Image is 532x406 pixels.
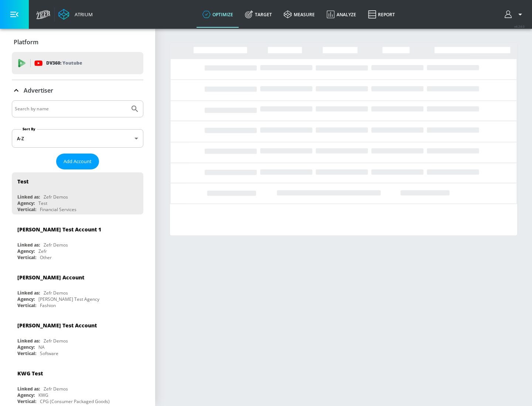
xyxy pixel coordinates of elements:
div: [PERSON_NAME] Test Agency [38,296,99,302]
div: Zefr Demos [44,290,68,296]
div: Linked as: [17,338,40,344]
div: [PERSON_NAME] Test Account 1Linked as:Zefr DemosAgency:ZefrVertical:Other [12,220,143,262]
p: DV360: [46,59,82,67]
div: [PERSON_NAME] Test Account 1 [17,226,101,233]
div: Vertical: [17,398,36,405]
div: Agency: [17,248,35,254]
div: [PERSON_NAME] Account [17,274,84,281]
div: Fashion [40,302,56,309]
div: KWG Test [17,370,43,377]
div: Zefr Demos [44,242,68,248]
div: Vertical: [17,254,36,261]
div: KWG [38,392,48,398]
div: CPG (Consumer Packaged Goods) [40,398,110,405]
div: A-Z [12,129,143,148]
div: NA [38,344,45,350]
div: Platform [12,32,143,52]
span: v 4.24.0 [514,24,525,28]
a: Target [239,1,278,28]
a: optimize [197,1,239,28]
div: Software [40,350,58,357]
div: Linked as: [17,290,40,296]
input: Search by name [15,104,127,114]
a: Report [362,1,401,28]
div: Agency: [17,344,35,350]
div: Test [38,200,47,206]
div: Agency: [17,200,35,206]
div: Zefr Demos [44,194,68,200]
div: Vertical: [17,350,36,357]
div: TestLinked as:Zefr DemosAgency:TestVertical:Financial Services [12,172,143,214]
div: Other [40,254,52,261]
div: Agency: [17,296,35,302]
div: Vertical: [17,302,36,309]
p: Advertiser [24,86,53,94]
label: Sort By [21,127,37,131]
p: Platform [14,38,38,46]
div: [PERSON_NAME] AccountLinked as:Zefr DemosAgency:[PERSON_NAME] Test AgencyVertical:Fashion [12,268,143,310]
div: Zefr Demos [44,338,68,344]
a: Analyze [321,1,362,28]
a: measure [278,1,321,28]
div: Atrium [72,11,93,18]
div: Linked as: [17,386,40,392]
p: Youtube [62,59,82,67]
div: Vertical: [17,206,36,213]
div: Zefr Demos [44,386,68,392]
div: Agency: [17,392,35,398]
a: Atrium [58,9,93,20]
span: Add Account [64,157,92,166]
div: Linked as: [17,242,40,248]
button: Add Account [56,154,99,169]
div: Test [17,178,28,185]
div: DV360: Youtube [12,52,143,74]
div: [PERSON_NAME] Test AccountLinked as:Zefr DemosAgency:NAVertical:Software [12,316,143,358]
div: Financial Services [40,206,76,213]
div: Advertiser [12,80,143,101]
div: Linked as: [17,194,40,200]
div: Zefr [38,248,47,254]
div: [PERSON_NAME] Test Account [17,322,97,329]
